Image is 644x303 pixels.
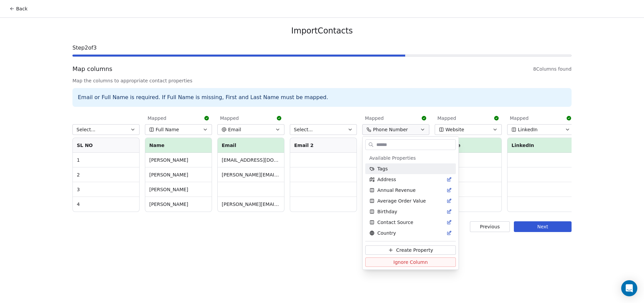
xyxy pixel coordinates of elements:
[377,198,426,204] span: Average Order Value
[393,259,428,266] span: Ignore Column
[369,155,416,161] span: Available Properties
[396,247,433,253] span: Create Property
[377,187,416,194] span: Annual Revenue
[377,176,396,183] span: Address
[377,208,397,215] span: Birthday
[365,245,456,255] button: Create Property
[377,230,396,236] span: Country
[377,219,413,226] span: Contact Source
[365,257,456,267] button: Ignore Column
[377,165,388,172] span: Tags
